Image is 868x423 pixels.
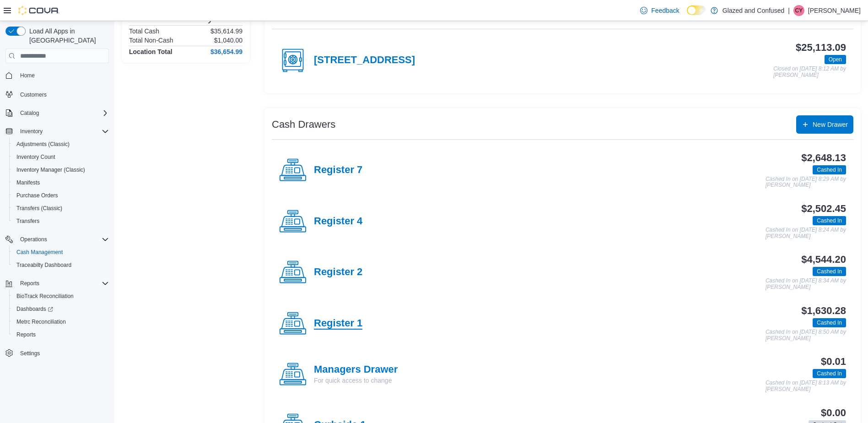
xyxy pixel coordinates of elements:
span: Feedback [651,6,679,15]
span: Reports [20,280,39,287]
a: Metrc Reconciliation [13,316,70,327]
p: [PERSON_NAME] [808,5,861,16]
span: Inventory Manager (Classic) [13,164,109,175]
span: Cashed In [813,165,846,174]
img: Cova [18,6,59,15]
h6: Total Non-Cash [129,37,173,44]
h6: Total Cash [129,27,159,35]
h3: $0.00 [821,407,846,418]
span: Adjustments (Classic) [16,141,70,148]
span: Cashed In [813,216,846,225]
button: BioTrack Reconciliation [9,290,113,303]
span: Load All Apps in [GEOGRAPHIC_DATA] [26,27,109,45]
span: Open [829,55,842,64]
button: Transfers (Classic) [9,202,113,215]
button: Catalog [16,108,43,119]
button: Inventory [2,125,113,138]
button: Home [2,69,113,82]
span: BioTrack Reconciliation [16,293,74,300]
span: Settings [20,350,40,357]
span: Transfers (Classic) [13,203,109,214]
button: Reports [9,328,113,341]
p: Cashed In on [DATE] 8:13 AM by [PERSON_NAME] [766,380,846,392]
h3: $25,113.09 [796,42,846,53]
span: Reports [16,331,36,338]
span: Inventory Manager (Classic) [16,166,85,174]
a: Cash Management [13,247,66,258]
span: Purchase Orders [16,192,58,199]
p: Cashed In on [DATE] 8:50 AM by [PERSON_NAME] [766,329,846,342]
span: Inventory Count [13,152,109,163]
p: Closed on [DATE] 8:12 AM by [PERSON_NAME] [773,66,846,78]
p: Cashed In on [DATE] 8:34 AM by [PERSON_NAME] [766,278,846,290]
span: Cash Management [16,249,63,256]
span: Cash Management [13,247,109,258]
span: BioTrack Reconciliation [13,291,109,302]
button: Cash Management [9,246,113,259]
input: Dark Mode [687,5,706,15]
span: Traceabilty Dashboard [13,260,109,271]
span: Metrc Reconciliation [16,318,66,325]
p: Cashed In on [DATE] 8:29 AM by [PERSON_NAME] [766,176,846,189]
h4: Register 7 [314,164,362,176]
p: Glazed and Confused [722,5,784,16]
span: Cashed In [813,318,846,327]
a: Inventory Manager (Classic) [13,164,89,175]
a: Settings [16,348,43,359]
a: Manifests [13,177,43,188]
a: Reports [13,329,39,340]
span: Metrc Reconciliation [13,316,109,327]
h4: Register 2 [314,266,362,278]
p: Cashed In on [DATE] 8:24 AM by [PERSON_NAME] [766,227,846,239]
span: Traceabilty Dashboard [16,261,71,269]
span: Cashed In [817,369,842,378]
h4: Managers Drawer [314,364,398,376]
a: Feedback [636,1,683,20]
button: New Drawer [796,115,853,134]
span: New Drawer [813,120,848,129]
button: Reports [2,277,113,290]
button: Inventory Manager (Classic) [9,163,113,176]
h4: Register 4 [314,216,362,228]
span: Reports [13,329,109,340]
p: | [788,5,790,16]
button: Operations [16,234,51,245]
button: Adjustments (Classic) [9,138,113,151]
span: Operations [20,236,47,243]
span: Customers [16,88,109,100]
span: Inventory [20,128,43,135]
span: Customers [20,91,47,98]
a: Adjustments (Classic) [13,139,73,150]
span: Cashed In [813,369,846,378]
span: Dashboards [16,305,53,313]
span: Open [825,55,846,64]
span: Catalog [20,109,39,117]
a: Customers [16,89,50,100]
div: Connie Yates [793,5,804,16]
button: Manifests [9,176,113,189]
button: Reports [16,278,43,289]
span: Operations [16,234,109,245]
button: Catalog [2,107,113,119]
span: Cashed In [817,166,842,174]
a: Inventory Count [13,152,59,163]
span: Reports [16,278,109,289]
button: Customers [2,87,113,101]
a: BioTrack Reconciliation [13,291,77,302]
h3: $2,502.45 [801,203,846,214]
h3: Cash Drawers [272,119,335,130]
button: Inventory [16,126,46,137]
span: Inventory [16,126,109,137]
span: CY [795,5,803,16]
button: Purchase Orders [9,189,113,202]
span: Cashed In [817,319,842,327]
button: Metrc Reconciliation [9,315,113,328]
button: Settings [2,347,113,360]
a: Dashboards [13,304,57,315]
p: $35,614.99 [210,27,243,35]
button: Traceabilty Dashboard [9,259,113,271]
span: Transfers [13,216,109,227]
h4: Location Total [129,48,173,55]
span: Purchase Orders [13,190,109,201]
